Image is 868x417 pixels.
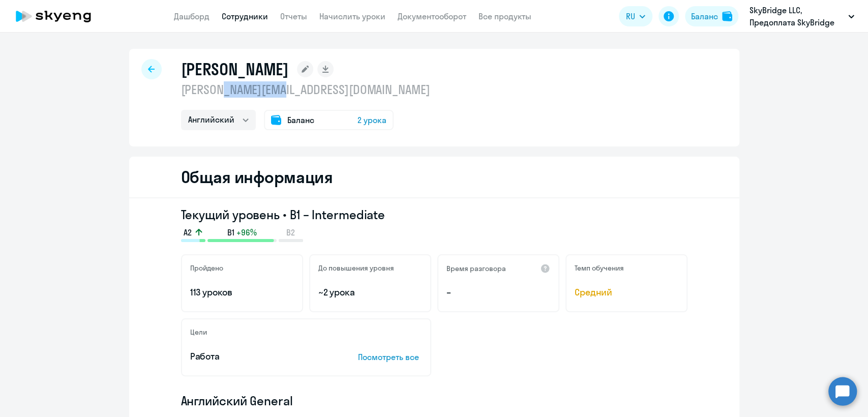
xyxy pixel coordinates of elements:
[181,59,289,79] h1: [PERSON_NAME]
[184,227,192,238] span: A2
[318,286,422,299] p: ~2 урока
[181,81,430,98] p: [PERSON_NAME][EMAIL_ADDRESS][DOMAIN_NAME]
[744,4,859,28] button: SkyBridge LLC, Предоплата SkyBridge LLC
[236,227,257,238] span: +96%
[286,227,295,238] span: B2
[222,11,268,21] a: Сотрудники
[685,6,738,26] button: Балансbalance
[358,351,422,363] p: Посмотреть все
[181,206,687,223] h3: Текущий уровень • B1 – Intermediate
[181,167,333,187] h2: Общая информация
[227,227,234,238] span: B1
[190,263,223,273] h5: Пройдено
[319,11,385,21] a: Начислить уроки
[398,11,466,21] a: Документооборот
[174,11,209,21] a: Дашборд
[181,393,293,409] span: Английский General
[190,350,326,363] p: Работа
[357,114,386,126] span: 2 урока
[722,11,732,21] img: balance
[750,4,844,28] p: SkyBridge LLC, Предоплата SkyBridge LLC
[318,263,394,273] h5: До повышения уровня
[478,11,531,21] a: Все продукты
[575,263,624,273] h5: Темп обучения
[446,264,506,273] h5: Время разговора
[446,286,550,299] p: –
[280,11,307,21] a: Отчеты
[691,10,718,22] div: Баланс
[626,10,635,22] span: RU
[190,286,294,299] p: 113 уроков
[190,327,207,337] h5: Цели
[575,286,678,299] span: Средний
[619,6,652,26] button: RU
[287,114,314,126] span: Баланс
